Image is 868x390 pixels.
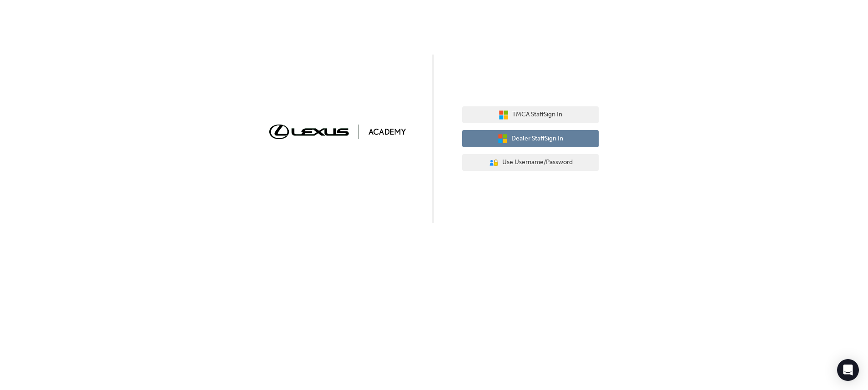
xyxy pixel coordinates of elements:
[837,359,859,381] div: Open Intercom Messenger
[462,130,599,147] button: Dealer StaffSign In
[502,157,573,168] span: Use Username/Password
[512,110,562,120] span: TMCA Staff Sign In
[511,134,563,144] span: Dealer Staff Sign In
[269,125,406,139] img: Trak
[462,154,599,171] button: Use Username/Password
[462,106,599,124] button: TMCA StaffSign In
